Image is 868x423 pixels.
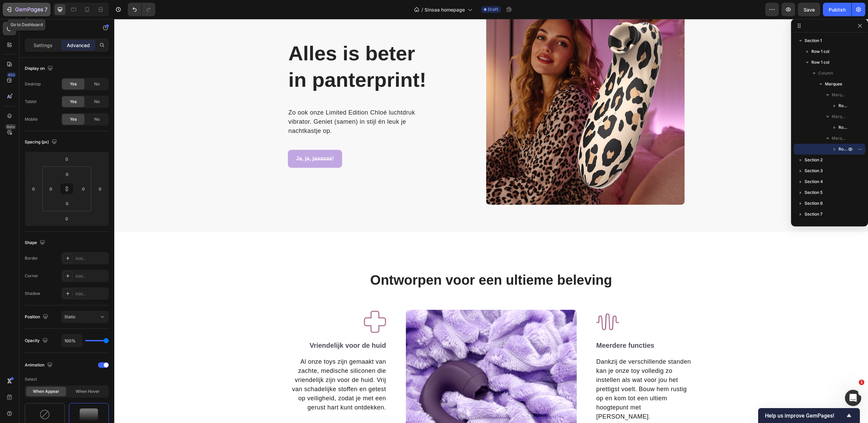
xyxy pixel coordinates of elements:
span: Yes [70,116,77,122]
input: 0 [28,184,39,194]
div: Shape [25,238,46,247]
div: Beta [5,124,16,129]
p: Settings [34,42,53,49]
span: Row 2 cols [839,124,848,131]
div: Animation [25,361,54,370]
p: Dankzij de verschillende standen kan je onze toy volledig zo instellen als wat voor jou het prett... [482,338,580,402]
div: Border [25,255,38,261]
span: Marquee Item [832,92,848,98]
iframe: Design area [114,19,868,423]
span: Sinsaa homepage [425,6,465,13]
div: Tablet [25,99,37,105]
img: gempages_577843925499249340-a644a597-5700-44e4-8191-b333bc9d533a.jpg [481,291,505,315]
div: Undo/Redo [128,3,155,16]
p: Al onze toys zijn gemaakt van zachte, medische siliconen die vriendelijk zijn voor de huid. Vrij ... [174,338,272,393]
input: 0px [60,169,74,179]
span: Section 5 [805,189,823,196]
div: Mobile [25,116,38,122]
div: Corner [25,273,38,279]
div: Desktop [25,81,41,87]
input: 0 [60,154,74,164]
p: Vriendelijk voor de huid [174,322,272,331]
div: Opacity [25,336,49,345]
button: 7 [3,3,51,16]
span: Section 7 [805,211,823,218]
span: Marquee Item [832,113,848,120]
span: Draft [488,6,498,13]
input: 0px [60,198,74,208]
div: 450 [6,72,16,78]
img: animation-image [39,409,50,420]
p: Meerdere functies [482,322,580,331]
div: Add... [75,256,107,262]
p: Ja, ja, jaaaaaa! [182,135,220,145]
input: Auto [62,335,82,347]
img: animation-image [80,408,98,421]
button: <p>Ja, ja, jaaaaaa!</p> [174,131,228,149]
div: When appear [26,387,66,396]
span: Yes [70,81,77,87]
input: 0 [95,184,105,194]
p: Select [25,373,109,385]
button: Save [798,3,820,16]
div: Display on [25,64,54,73]
span: Column [818,70,833,77]
span: No [94,99,100,105]
span: Section 3 [805,167,823,174]
span: Static [64,314,76,319]
span: / [421,6,423,13]
div: Spacing (px) [25,138,58,147]
img: gempages_577843925499249340-60bb4f51-bf09-46ea-8930-38e026068ff8.jpg [249,291,273,315]
input: 0px [46,184,56,194]
span: Zo ook onze Limited Edition Chloé luchtdruk vibrator. Geniet (samen) in stijl én leuk je nachtkas... [174,90,301,115]
span: Row 2 cols [839,102,848,109]
div: When hover [67,387,107,396]
span: Marquee [825,81,842,87]
div: Publish [829,6,846,13]
p: Advanced [67,42,90,49]
span: Section 1 [805,37,822,44]
span: Yes [70,99,77,105]
h2: Alles is beter in panterprint! [174,21,372,75]
span: Save [804,7,815,13]
div: Add... [75,291,107,297]
span: Row 1 col [811,59,829,66]
div: Shadow [25,290,40,297]
p: Row [33,24,91,32]
span: No [94,81,100,87]
span: Marquee Item [832,135,848,142]
span: Row 2 cols [839,146,848,153]
span: Section 6 [805,200,823,207]
p: 7 [44,5,47,14]
input: 0px [78,184,88,194]
span: Section 2 [805,157,823,163]
iframe: Intercom live chat [845,390,861,406]
span: Row 1 col [811,48,829,55]
button: Static [61,311,109,323]
input: 0 [60,214,74,224]
span: Section 4 [805,178,823,185]
span: 1 [859,380,864,385]
button: Show survey - Help us improve GemPages! [765,411,853,420]
div: Position [25,313,50,322]
div: Add... [75,273,107,279]
button: Publish [823,3,851,16]
span: No [94,116,100,122]
span: Help us improve GemPages! [765,412,845,419]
